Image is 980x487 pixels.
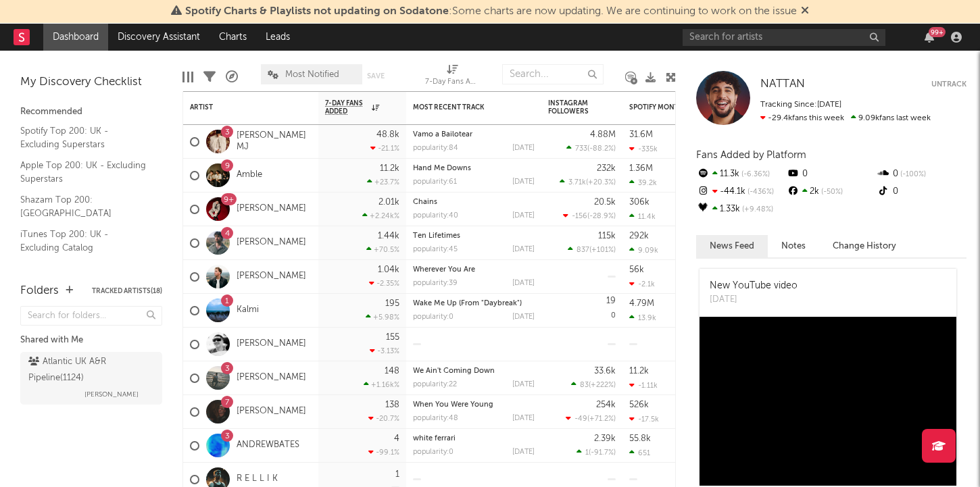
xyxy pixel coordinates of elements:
div: 48.8k [376,130,399,139]
span: -100 % [898,171,926,178]
div: 0 [877,183,966,201]
div: 39.2k [629,178,657,187]
button: Tracked Artists(18) [92,288,162,294]
div: popularity: 61 [413,178,457,186]
div: 99 + [929,27,946,37]
span: NATTAN [760,78,805,90]
div: 55.8k [629,434,651,443]
span: 1 [585,449,589,457]
span: -91.7 % [591,449,614,457]
span: -29.4k fans this week [760,114,844,122]
div: ( ) [566,144,616,153]
a: Atlantic UK A&R Pipeline(1124)[PERSON_NAME] [20,352,162,405]
a: Chains [413,199,437,206]
div: 7-Day Fans Added (7-Day Fans Added) [425,57,479,97]
div: 651 [629,448,650,457]
button: 99+ [925,32,934,43]
div: -99.1 % [368,448,399,457]
div: -335k [629,145,658,153]
span: Tracking Since: [DATE] [760,101,841,109]
a: white ferrari [413,435,456,442]
a: ANDREWBATES [237,440,299,451]
div: 138 [385,401,399,409]
a: R E L L I K [237,473,278,485]
a: Charts [210,24,256,51]
a: iTunes Top 200: UK - Excluding Catalog [20,227,149,255]
div: 56k [629,265,644,274]
div: +1.16k % [364,380,399,389]
span: +71.2 % [589,415,614,423]
a: Amble [237,170,262,181]
div: 148 [385,367,399,376]
span: -88.2 % [589,145,614,153]
div: [DATE] [512,178,535,186]
div: [DATE] [512,280,535,287]
div: 33.6k [594,367,616,376]
span: : Some charts are now updating. We are continuing to work on the issue [185,6,797,17]
span: 7-Day Fans Added [325,99,368,116]
a: [PERSON_NAME] [237,406,306,417]
div: 9.09k [629,246,658,255]
div: 0 [548,294,616,327]
div: New YouTube video [710,279,798,293]
div: ( ) [577,448,616,457]
div: ( ) [566,414,616,423]
span: Fans Added by Platform [696,150,806,160]
div: 1 [395,470,399,479]
div: When You Were Young [413,401,535,409]
div: ( ) [563,211,616,220]
span: 83 [580,382,589,389]
div: 11.2k [629,367,649,376]
div: popularity: 39 [413,280,458,287]
div: 7-Day Fans Added (7-Day Fans Added) [425,74,479,91]
div: white ferrari [413,435,535,442]
a: NATTAN [760,78,805,91]
a: Wherever You Are [413,266,475,274]
span: -6.36 % [739,171,770,178]
div: -17.5k [629,415,659,424]
div: 232k [597,164,616,173]
div: 11.4k [629,212,656,221]
div: [DATE] [512,145,535,152]
div: 20.5k [594,198,616,207]
input: Search for artists [683,29,885,46]
div: 1.04k [378,265,399,274]
div: 11.2k [380,164,399,173]
span: -50 % [819,188,843,196]
div: Filters [203,57,216,97]
span: Most Notified [285,70,339,79]
input: Search... [502,64,604,84]
span: Spotify Charts & Playlists not updating on Sodatone [185,6,449,17]
div: 19 [606,297,616,305]
div: popularity: 0 [413,313,454,321]
div: 2.39k [594,434,616,443]
a: [PERSON_NAME] [237,372,306,384]
div: We Ain't Coming Down [413,367,535,375]
div: 4.88M [590,130,616,139]
div: 1.36M [629,164,653,173]
div: [DATE] [512,415,535,422]
div: Spotify Monthly Listeners [629,103,731,111]
div: popularity: 22 [413,381,457,388]
div: 155 [386,333,399,342]
span: +9.48 % [740,206,773,213]
span: -436 % [745,188,774,196]
div: 1.33k [696,201,786,218]
div: Ten Lifetimes [413,232,535,240]
span: +101 % [591,247,614,254]
div: A&R Pipeline [226,57,238,97]
a: [PERSON_NAME] MJ [237,130,312,153]
div: Artist [190,103,291,111]
span: [PERSON_NAME] [84,386,139,403]
a: [PERSON_NAME] [237,237,306,249]
div: 13.9k [629,313,656,322]
div: [DATE] [512,212,535,220]
div: [DATE] [512,313,535,321]
button: Untrack [931,78,966,91]
div: 2k [786,183,876,201]
div: -3.13 % [370,347,399,355]
div: Wake Me Up (From "Daybreak") [413,300,535,307]
div: 292k [629,232,649,240]
a: Apple Top 200: UK - Excluding Superstars [20,158,149,186]
a: [PERSON_NAME] [237,271,306,282]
